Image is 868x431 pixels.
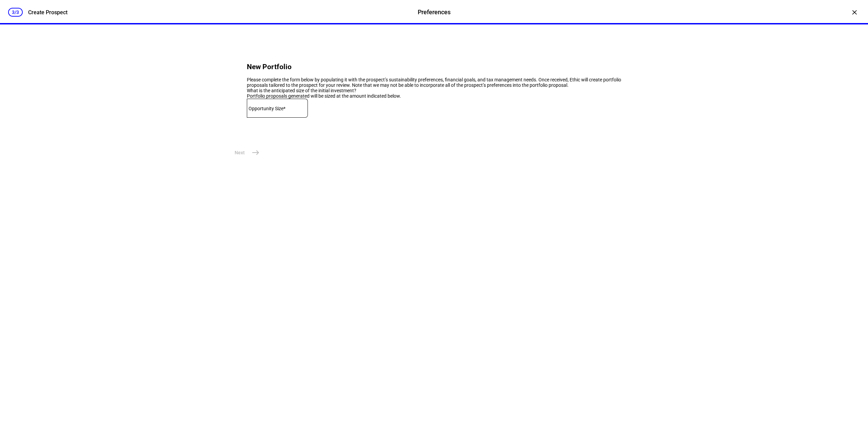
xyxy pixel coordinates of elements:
div: Portfolio proposals generated will be sized at the amount indicated below. [247,93,621,99]
div: × [849,7,860,18]
h2: New Portfolio [247,63,621,71]
div: Preferences [418,8,451,17]
mat-label: Opportunity Size* [249,106,285,111]
div: 3/3 [8,8,23,17]
eth-stepper-button: Next [231,146,262,159]
div: Please complete the form below by populating it with the prospect’s sustainability preferences, f... [247,77,621,88]
div: Create Prospect [28,9,67,16]
div: What is the anticipated size of the initial investment? [247,88,621,93]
